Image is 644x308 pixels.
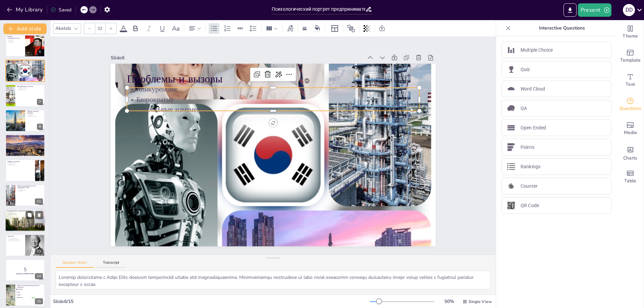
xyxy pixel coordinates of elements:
[35,273,43,279] div: 14
[5,159,45,181] div: 10
[441,298,457,305] div: 50 %
[507,124,515,132] img: Open Ended icon
[5,84,45,107] div: 7
[617,44,644,68] div: Add ready made slides
[578,3,611,17] button: Present
[521,66,530,73] p: Quiz
[521,202,539,209] p: QR Code
[5,234,45,256] div: 13
[620,57,641,64] span: Template
[17,285,43,288] p: Какой из следующих брендов является корейским?
[623,33,638,40] span: Theme
[5,184,45,206] div: 11
[7,210,43,212] p: Роль образования в предпринимательстве
[329,23,340,34] div: Layout
[5,110,45,132] div: 8
[37,99,43,105] div: 7
[17,87,43,88] p: Внедрение технологий
[7,39,23,41] p: Трудолюбие
[5,284,45,306] div: 15
[17,89,43,91] p: Примеры успеха
[624,177,636,185] span: Table
[16,273,34,274] strong: Готовьтесь к [PERSON_NAME]!
[7,213,43,214] p: Поддержка стартапов
[35,298,43,304] div: 15
[7,42,23,43] p: Коллективизм
[5,60,45,82] div: 6
[7,139,43,141] p: Влияние на экономику
[17,294,35,296] span: Apple
[7,62,43,63] p: Конкуренция
[272,4,365,14] input: Insert title
[17,188,43,189] p: Перспективы
[37,74,43,80] div: 6
[285,23,295,34] div: Text effects
[620,105,641,112] span: Questions
[37,124,43,130] div: 8
[347,24,355,33] span: Position
[7,135,43,137] p: Влияние на мировую экономику
[7,214,43,215] p: Формирование навыков
[17,289,35,290] span: Samsung
[51,7,71,13] div: Saved
[507,163,515,171] img: Rankings icon
[37,148,43,155] div: 9
[5,4,46,15] button: My Library
[507,65,515,73] img: Quiz icon
[469,299,492,304] span: Single View
[56,271,490,289] textarea: Loremip dolorsitame c Adipi Elits doeiusm temporincidi utlabo etd magnaaliquaenima. Minimveniamqu...
[212,3,392,245] p: Глобальные изменения
[617,20,644,44] div: Change the overall theme
[35,174,43,180] div: 10
[7,65,43,66] p: Глобальные изменения
[514,20,610,36] p: Interactive Questions
[617,141,644,165] div: Add charts and graphs
[35,224,43,230] div: 12
[27,110,43,114] p: Примеры успешных компаний
[521,85,545,93] p: Word Cloud
[25,211,34,219] button: Duplicate Slide
[27,115,43,116] p: Инновации
[7,61,43,63] p: Проблемы и вызовы
[301,23,308,34] div: Border settings
[17,191,43,192] p: Инвестиции
[17,185,43,189] p: Будущее предпринимательства в [GEOGRAPHIC_DATA]
[7,163,33,164] p: Динамика роста
[521,105,527,112] p: QA
[17,292,35,293] span: Sony
[7,211,43,213] p: Образование
[5,134,45,157] div: 9
[7,162,33,163] p: Визуализация данных
[521,144,534,151] p: Points
[521,47,553,54] p: Multiple Choice
[7,138,43,139] p: [DEMOGRAPHIC_DATA] качества
[623,3,635,17] button: d d
[27,113,43,115] p: Лидеры отрасли
[507,46,515,54] img: Multiple Choice icon
[5,35,45,57] div: 5
[17,88,43,89] p: Конкурентоспособность
[507,104,515,112] img: QA icon
[7,40,23,42] p: Инновации
[617,165,644,189] div: Add a table
[312,25,322,32] div: Background color
[507,201,515,209] img: QR Code icon
[623,4,635,16] div: d d
[54,24,72,33] div: Akatab
[37,49,43,55] div: 5
[624,129,637,136] span: Media
[563,3,577,17] button: Export to PowerPoint
[7,164,33,166] p: Ключевые сектора
[3,23,47,34] button: Add slide
[626,81,635,88] span: Text
[35,248,43,254] div: 13
[7,36,23,39] p: Культура предпринимательства
[7,266,43,273] p: 5
[35,211,43,219] button: Delete Slide
[623,155,637,162] span: Charts
[5,209,45,232] div: 12
[521,124,546,131] p: Open Ended
[7,137,43,138] p: Экспорт
[17,85,43,87] p: Инновационные технологии
[617,93,644,117] div: Get real-time input from your audience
